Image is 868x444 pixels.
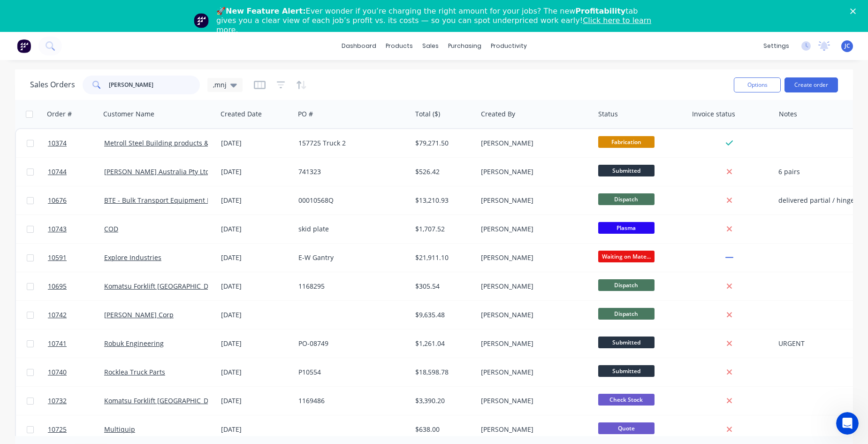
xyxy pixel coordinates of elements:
span: Quote [598,422,655,434]
div: [PERSON_NAME] [481,224,585,234]
div: [PERSON_NAME] [481,196,585,205]
div: $526.42 [415,167,470,176]
div: [PERSON_NAME] [481,367,585,377]
span: JC [845,42,850,50]
div: $1,261.04 [415,339,470,348]
a: Komatsu Forklift [GEOGRAPHIC_DATA] [104,282,222,291]
div: Status [598,109,618,119]
div: skid plate [298,224,403,234]
b: New Feature Alert: [226,7,306,15]
div: 1168295 [298,282,403,291]
span: Dispatch [598,308,655,320]
a: 10374 [48,129,104,157]
div: 🚀 Ever wonder if you’re charging the right amount for your jobs? The new tab gives you a clear vi... [216,7,659,35]
div: [PERSON_NAME] [481,396,585,406]
b: Profitability [575,7,625,15]
a: Explore Industries [104,253,161,262]
div: settings [759,39,794,53]
div: Customer Name [103,109,154,119]
button: Create order [784,77,838,92]
div: $79,271.50 [415,138,470,148]
a: 10676 [48,186,104,214]
div: [DATE] [221,138,291,148]
div: $638.00 [415,425,470,434]
span: Plasma [598,222,655,234]
div: [PERSON_NAME] [481,282,585,291]
div: [DATE] [221,425,291,434]
div: PO # [298,109,313,119]
div: products [381,39,418,53]
span: 10740 [48,367,67,377]
div: 157725 Truck 2 [298,138,403,148]
span: Fabrication [598,136,655,148]
div: $21,911.10 [415,253,470,262]
span: 10744 [48,167,67,176]
div: [PERSON_NAME] [481,138,585,148]
span: 10725 [48,425,67,434]
div: Created Date [221,109,262,119]
a: dashboard [337,39,381,53]
a: [PERSON_NAME] Australia Pty Ltd [104,167,210,176]
div: [DATE] [221,367,291,377]
div: Notes [779,109,797,119]
div: Invoice status [692,109,735,119]
div: $305.54 [415,282,470,291]
span: 10676 [48,196,67,205]
div: $3,390.20 [415,396,470,406]
a: 10743 [48,215,104,243]
div: $1,707.52 [415,224,470,234]
iframe: Intercom live chat [836,412,859,435]
div: E-W Gantry [298,253,403,262]
a: 10695 [48,272,104,300]
div: [DATE] [221,339,291,348]
div: 00010568Q [298,196,403,205]
div: [DATE] [221,282,291,291]
span: Submitted [598,365,655,377]
span: Submitted [598,165,655,176]
div: [PERSON_NAME] [481,253,585,262]
div: [PERSON_NAME] [481,310,585,320]
div: $13,210.93 [415,196,470,205]
span: 10374 [48,138,67,148]
span: Dispatch [598,279,655,291]
a: Robuk Engineering [104,339,164,348]
span: 10732 [48,396,67,406]
button: Options [734,77,781,92]
div: [PERSON_NAME] [481,425,585,434]
div: [PERSON_NAME] [481,339,585,348]
div: [DATE] [221,253,291,262]
span: 10591 [48,253,67,262]
span: 10742 [48,310,67,320]
a: Rocklea Truck Parts [104,367,165,376]
span: 10741 [48,339,67,348]
div: [DATE] [221,196,291,205]
div: [DATE] [221,224,291,234]
a: 10740 [48,358,104,386]
a: 10732 [48,387,104,415]
input: Search... [109,76,200,94]
img: Profile image for Team [194,13,209,28]
div: productivity [486,39,532,53]
a: 10725 [48,415,104,444]
div: Created By [481,109,515,119]
a: 10742 [48,301,104,329]
img: Factory [17,39,31,53]
span: 10695 [48,282,67,291]
div: Order # [47,109,72,119]
div: P10554 [298,367,403,377]
div: purchasing [443,39,486,53]
span: Submitted [598,337,655,348]
a: 10744 [48,158,104,186]
span: Dispatch [598,193,655,205]
div: Close [850,8,860,14]
a: Komatsu Forklift [GEOGRAPHIC_DATA] [104,396,222,405]
a: [PERSON_NAME] Corp [104,310,174,319]
div: $18,598.78 [415,367,470,377]
a: Click here to learn more. [216,16,651,34]
a: 10591 [48,244,104,272]
a: COD [104,224,118,233]
div: Total ($) [415,109,440,119]
div: [DATE] [221,396,291,406]
a: Multiquip [104,425,135,434]
div: $9,635.48 [415,310,470,320]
